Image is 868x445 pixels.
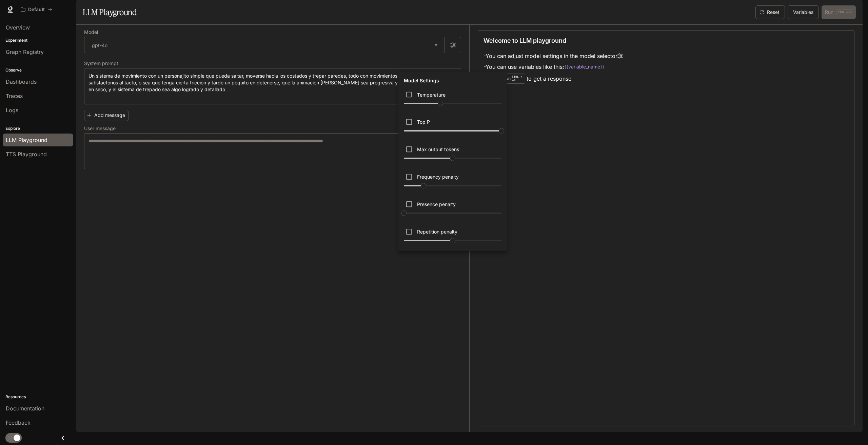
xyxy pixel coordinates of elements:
[401,141,504,166] div: Sets the maximum number of tokens (words or subwords) in the generated output. Directly controls ...
[417,228,457,235] p: Repetition penalty
[401,196,504,221] div: Penalizes new tokens based on whether they appear in the generated text so far. Higher values inc...
[401,114,504,139] div: Maintains diversity and naturalness by considering only the tokens with the highest cumulative pr...
[401,224,504,248] div: Penalizes new tokens based on whether they appear in the prompt or the generated text so far. Val...
[417,173,459,180] p: Frequency penalty
[401,169,504,194] div: Penalizes new tokens based on their existing frequency in the generated text. Higher values decre...
[417,118,430,125] p: Top P
[417,201,456,208] p: Presence penalty
[401,75,442,87] h6: Model Settings
[401,87,504,112] div: Controls the creativity and randomness of the response. Higher values (e.g., 0.8) result in more ...
[417,91,446,98] p: Temperature
[417,146,459,153] p: Max output tokens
